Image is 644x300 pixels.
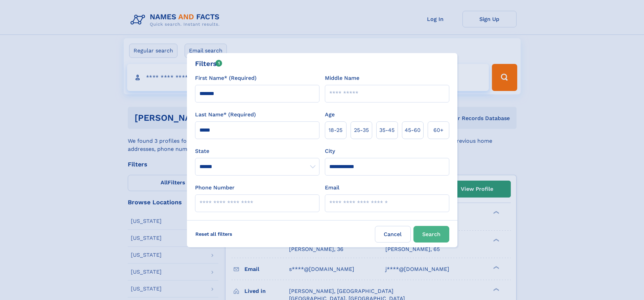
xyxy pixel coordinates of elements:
[375,226,411,243] label: Cancel
[325,74,359,82] label: Middle Name
[433,126,444,134] span: 60+
[354,126,369,134] span: 25‑35
[329,126,342,134] span: 18‑25
[195,184,235,192] label: Phone Number
[379,126,395,134] span: 35‑45
[325,184,339,192] label: Email
[195,147,319,155] label: State
[195,111,256,119] label: Last Name* (Required)
[413,226,449,243] button: Search
[195,59,222,69] div: Filters
[325,111,335,119] label: Age
[191,226,237,242] label: Reset all filters
[325,147,335,155] label: City
[405,126,421,134] span: 45‑60
[195,74,257,82] label: First Name* (Required)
